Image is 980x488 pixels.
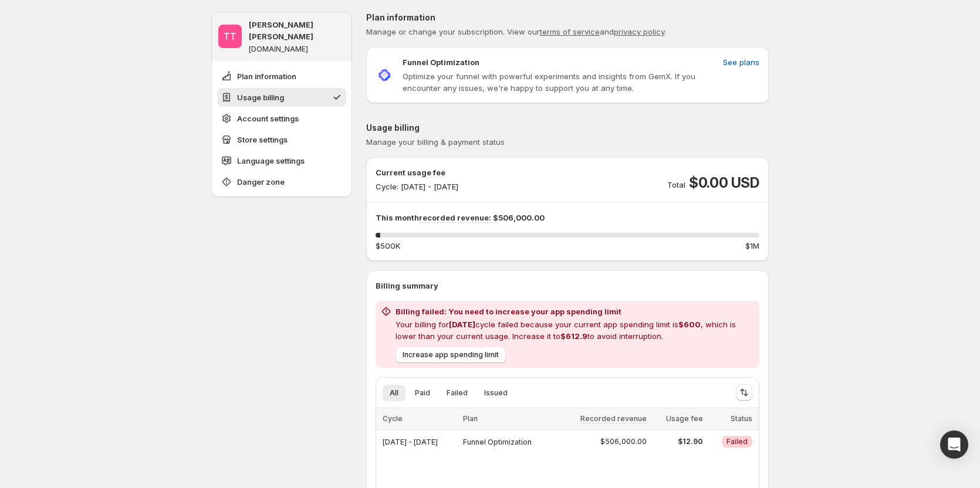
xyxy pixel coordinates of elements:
[249,19,345,42] p: [PERSON_NAME] [PERSON_NAME]
[447,388,468,398] span: Failed
[689,174,759,192] span: $0.00 USD
[396,318,755,342] p: Your billing for cycle failed because your current app spending limit is , which is lower than yo...
[731,414,752,423] span: Status
[383,414,403,423] span: Cycle
[376,212,759,223] p: This month $506,000.00
[376,240,400,252] span: $500K
[419,213,491,223] span: recorded revenue:
[217,109,346,128] button: Account settings
[366,12,769,23] p: Plan information
[463,414,478,423] span: Plan
[403,350,499,360] span: Increase app spending limit
[736,384,752,401] button: Sort the results
[217,151,346,170] button: Language settings
[366,122,769,134] p: Usage billing
[580,414,647,423] span: Recorded revenue
[376,181,458,192] p: Cycle: [DATE] - [DATE]
[396,347,506,363] button: Increase app spending limit
[217,88,346,107] button: Usage billing
[237,70,296,82] span: Plan information
[940,431,968,459] div: Open Intercom Messenger
[560,331,587,341] span: $612.9
[217,67,346,86] button: Plan information
[396,306,755,317] h2: Billing failed: You need to increase your app spending limit
[666,414,703,423] span: Usage fee
[726,437,748,446] span: Failed
[463,438,532,446] span: Funnel Optimization
[745,240,759,252] span: $1M
[390,388,398,398] span: All
[716,53,766,72] button: See plans
[224,30,236,42] text: TT
[376,66,393,84] img: Funnel Optimization
[249,45,308,54] p: [DOMAIN_NAME]
[614,27,664,36] a: privacy policy
[217,172,346,191] button: Danger zone
[383,438,438,446] span: [DATE] - [DATE]
[376,167,458,178] p: Current usage fee
[366,27,666,36] span: Manage or change your subscription. View our and .
[376,280,759,292] p: Billing summary
[667,179,685,191] p: Total
[449,320,475,329] span: [DATE]
[723,56,759,68] span: See plans
[218,25,242,48] span: Tanya Tanya
[237,91,284,103] span: Usage billing
[654,437,703,446] span: $12.90
[484,388,508,398] span: Issued
[403,56,479,68] p: Funnel Optimization
[237,113,299,124] span: Account settings
[678,320,701,329] span: $600
[237,155,305,167] span: Language settings
[237,176,285,188] span: Danger zone
[237,134,288,145] span: Store settings
[540,27,600,36] a: terms of service
[217,130,346,149] button: Store settings
[415,388,430,398] span: Paid
[366,137,505,147] span: Manage your billing & payment status
[403,70,718,94] p: Optimize your funnel with powerful experiments and insights from GemX. If you encounter any issue...
[600,437,647,446] span: $506,000.00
